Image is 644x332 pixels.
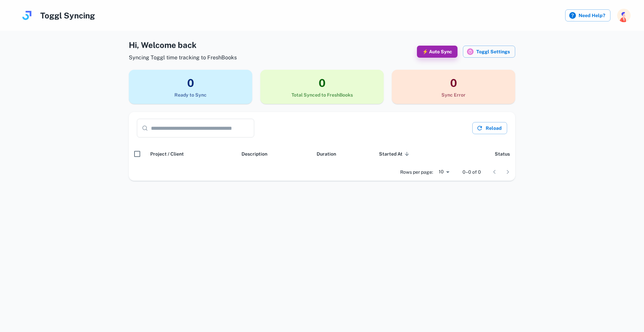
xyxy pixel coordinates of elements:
[417,46,458,58] button: ⚡ Auto Sync
[317,150,336,158] span: Duration
[150,150,184,158] span: Project / Client
[129,39,237,51] h4: Hi , Welcome back
[617,9,631,22] img: photoURL
[129,54,237,62] span: Syncing Toggl time tracking to FreshBooks
[463,168,481,176] p: 0–0 of 0
[467,48,474,55] img: Toggl icon
[436,167,452,177] div: 10
[40,9,95,21] h4: Toggl Syncing
[129,75,252,91] h3: 0
[20,9,34,22] img: logo.svg
[129,144,515,163] div: scrollable content
[463,46,515,58] button: Toggl iconToggl Settings
[472,122,507,134] button: Reload
[129,91,252,99] h6: Ready to Sync
[241,150,267,158] span: Description
[379,150,411,158] span: Started At
[260,75,384,91] h3: 0
[565,9,610,21] label: Need Help?
[495,150,510,158] span: Status
[392,75,515,91] h3: 0
[260,91,384,99] h6: Total Synced to FreshBooks
[392,91,515,99] h6: Sync Error
[400,168,433,176] p: Rows per page:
